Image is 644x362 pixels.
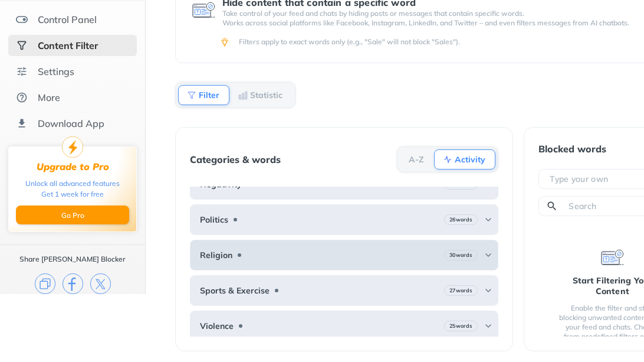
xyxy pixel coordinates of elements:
[200,321,234,331] b: Violence
[199,92,219,99] b: Filter
[16,206,129,224] button: Go Pro
[16,118,28,129] img: download-app.svg
[190,154,281,165] div: Categories & words
[200,250,232,260] b: Religion
[443,155,452,164] img: Activity
[200,286,270,295] b: Sports & Exercise
[16,40,28,51] img: social-selected.svg
[449,251,472,259] b: 30 words
[35,273,55,294] img: copy.svg
[538,144,606,154] div: Blocked words
[200,215,228,224] b: Politics
[187,90,196,100] img: Filter
[38,14,97,25] div: Control Panel
[63,273,83,294] img: facebook.svg
[238,90,248,100] img: Statistic
[222,18,641,28] p: Works across social platforms like Facebook, Instagram, LinkedIn, and Twitter – and even filters ...
[19,255,126,264] div: Share [PERSON_NAME] Blocker
[250,92,282,99] b: Statistic
[455,156,485,163] b: Activity
[16,92,28,103] img: about.svg
[41,189,104,200] div: Get 1 week for free
[38,92,60,103] div: More
[200,180,242,189] b: Negativity
[25,178,120,189] div: Unlock all advanced features
[38,66,74,77] div: Settings
[38,40,98,51] div: Content Filter
[37,161,109,172] div: Upgrade to Pro
[38,118,104,129] div: Download App
[449,216,472,224] b: 26 words
[409,156,424,163] b: A-Z
[16,14,28,25] img: features.svg
[222,9,641,18] p: Take control of your feed and chats by hiding posts or messages that contain specific words.
[90,273,111,294] img: x.svg
[16,66,28,77] img: settings.svg
[449,322,472,330] b: 25 words
[62,136,83,158] img: upgrade-to-pro.svg
[449,286,472,295] b: 27 words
